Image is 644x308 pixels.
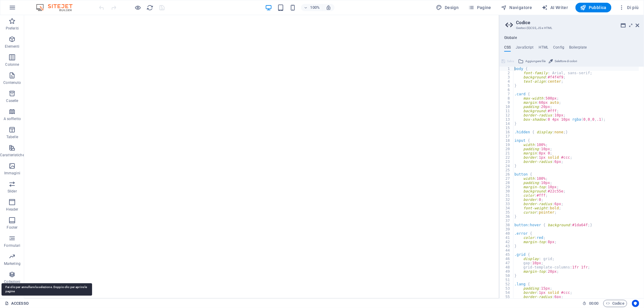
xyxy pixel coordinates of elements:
[589,300,598,307] span: 00 00
[500,240,514,244] div: 42
[500,291,514,295] div: 54
[500,210,514,214] div: 35
[500,286,514,291] div: 53
[500,130,514,134] div: 16
[4,116,21,121] p: A soffietto
[500,160,514,164] div: 23
[504,36,517,40] h4: Globale
[500,100,514,105] div: 9
[500,92,514,96] div: 7
[500,147,514,151] div: 20
[548,58,578,65] button: Selettore di colori
[500,265,514,269] div: 48
[6,26,19,31] p: Preferiti
[500,257,514,261] div: 46
[500,155,514,160] div: 22
[525,58,546,65] span: Aggiungere file
[500,214,514,219] div: 36
[500,189,514,193] div: 30
[498,3,534,12] button: Navigatore
[500,282,514,286] div: 52
[6,207,18,212] p: Header
[35,4,80,11] img: Editor Logo
[632,300,639,307] button: Usercentrics
[310,4,320,11] h6: 100%
[500,122,514,126] div: 14
[4,261,21,266] p: Marketing
[501,5,532,11] span: Navigatore
[500,176,514,181] div: 27
[542,5,568,11] span: AI Writer
[603,300,627,307] button: Codice
[436,5,459,11] span: Design
[500,75,514,79] div: 3
[3,80,21,85] p: Contenuto
[500,134,514,138] div: 17
[500,219,514,223] div: 37
[500,126,514,130] div: 15
[500,278,514,282] div: 51
[4,279,20,284] p: Collezioni
[500,138,514,143] div: 18
[500,295,514,299] div: 55
[6,135,18,139] p: Tabelle
[301,4,322,11] button: 100%
[583,300,599,307] h6: Tempo sessione
[326,5,331,10] i: Quando ridimensioni, regola automaticamente il livello di zoom in modo che corrisponda al disposi...
[616,3,641,12] button: Di più
[5,300,29,307] a: ACCESSO
[500,96,514,100] div: 8
[468,5,491,11] span: Pagine
[516,20,639,25] h2: Codice
[504,45,511,52] h4: CSS
[500,231,514,236] div: 40
[540,3,571,12] button: AI Writer
[500,117,514,122] div: 13
[500,185,514,189] div: 29
[500,261,514,265] div: 47
[500,67,514,71] div: 1
[500,168,514,172] div: 25
[606,300,624,307] span: Codice
[500,202,514,206] div: 33
[500,172,514,176] div: 26
[500,79,514,84] div: 4
[5,62,19,67] p: Colonne
[500,252,514,257] div: 45
[516,45,533,52] h4: JavaScript
[4,243,20,248] p: Formulari
[8,189,17,194] p: Slider
[500,88,514,92] div: 6
[500,206,514,210] div: 34
[7,225,18,230] p: Footer
[500,274,514,278] div: 50
[619,5,639,11] span: Di più
[147,4,154,11] i: Ricarica la pagina
[500,223,514,227] div: 38
[500,244,514,248] div: 43
[5,44,19,49] p: Elementi
[6,98,18,103] p: Caselle
[516,25,627,31] h3: Gestsci (S)CSS, JS e HTML
[500,269,514,274] div: 49
[500,164,514,168] div: 24
[4,171,20,176] p: Immagini
[500,143,514,147] div: 19
[500,198,514,202] div: 32
[500,113,514,117] div: 12
[555,58,577,65] span: Selettore di colori
[500,236,514,240] div: 41
[500,248,514,252] div: 44
[434,3,461,12] button: Design
[146,4,154,11] button: reload
[500,84,514,88] div: 5
[500,181,514,185] div: 28
[517,58,546,65] button: Aggiungere file
[575,3,612,12] button: Pubblica
[500,193,514,198] div: 31
[569,45,587,52] h4: Boilerplate
[539,45,549,52] h4: HTML
[580,5,607,11] span: Pubblica
[500,151,514,155] div: 21
[134,4,142,11] button: Clicca qui per lasciare la modalità di anteprima e continuare la modifica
